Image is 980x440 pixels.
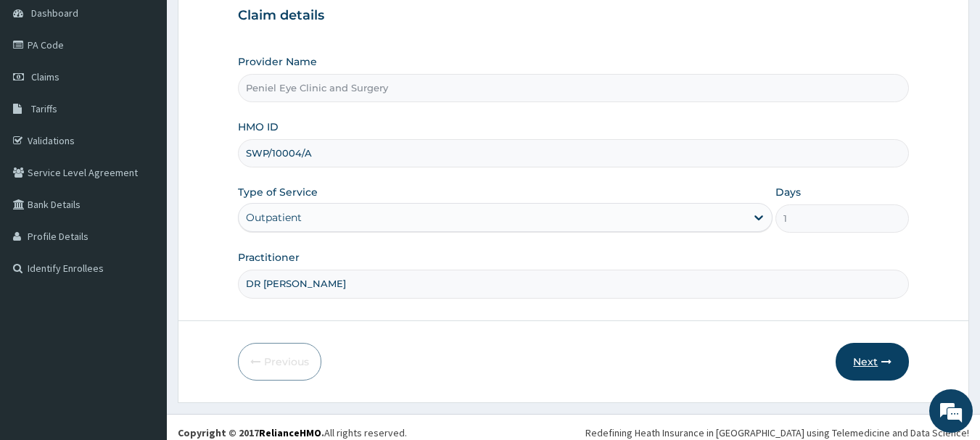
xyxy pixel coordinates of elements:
span: Tariffs [31,102,57,115]
div: Redefining Heath Insurance in [GEOGRAPHIC_DATA] using Telemedicine and Data Science! [585,426,969,440]
label: Practitioner [238,250,300,265]
a: RelianceHMO [259,426,321,439]
div: Minimize live chat window [238,7,273,42]
span: We're online! [84,129,200,275]
input: Enter Name [238,270,910,298]
button: Next [836,343,909,381]
span: Dashboard [31,7,78,20]
span: Claims [31,70,59,83]
button: Previous [238,343,321,381]
label: Provider Name [238,54,317,69]
h3: Claim details [238,8,910,24]
label: Type of Service [238,185,318,199]
input: Enter HMO ID [238,139,910,167]
label: Days [775,185,801,199]
label: HMO ID [238,120,279,134]
strong: Copyright © 2017 . [178,426,324,439]
div: Outpatient [246,210,302,225]
div: Chat with us now [75,81,244,100]
img: d_794563401_company_1708531726252_794563401 [27,72,59,109]
textarea: Type your message and hit 'Enter' [7,289,276,340]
